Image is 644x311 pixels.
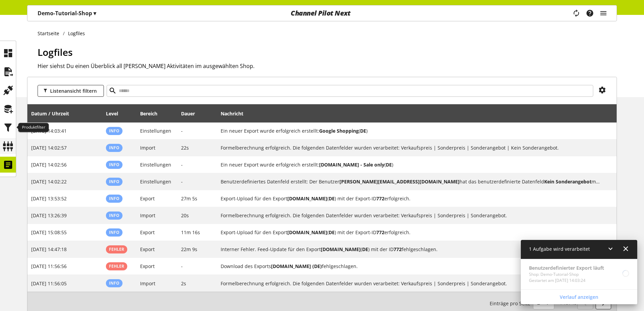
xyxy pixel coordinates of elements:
[312,263,322,269] b: (DE)
[490,300,533,307] span: Einträge pro Seite
[287,195,327,202] b: [DOMAIN_NAME]
[181,229,200,236] span: 11m 16s
[181,110,202,117] div: Dauer
[287,229,327,236] b: [DOMAIN_NAME]
[560,293,598,301] span: Verlauf anzeigen
[321,246,361,252] b: [DOMAIN_NAME]
[376,195,384,202] b: 772
[140,212,155,219] span: Import
[31,128,67,134] span: [DATE] 14:03:41
[221,161,601,168] h2: Ein neuer Export wurde erfolgreich erstellt: guenstiger.de - Sale only (DE)
[221,212,601,219] h2: Formelberechnung erfolgreich. Die folgenden Datenfelder wurden verarbeitet: Verkaufspreis | Sonde...
[93,9,96,17] span: ▾
[140,229,155,236] span: Export
[360,128,366,134] b: DE
[140,195,155,202] span: Export
[31,229,67,236] span: [DATE] 15:08:55
[31,110,76,117] div: Datum / Uhrzeit
[140,145,155,151] span: Import
[38,30,63,37] a: Startseite
[109,263,124,269] span: Fehler
[38,46,73,59] span: Logfiles
[394,246,402,252] b: 772
[319,161,384,168] b: [DOMAIN_NAME] - Sale only
[271,263,311,269] b: [DOMAIN_NAME]
[50,87,97,94] span: Listenansicht filtern
[109,246,124,252] span: Fehler
[31,280,67,287] span: [DATE] 11:56:05
[181,280,186,287] span: 2s
[376,229,384,236] b: 772
[221,195,601,202] h2: Export-Upload für den Export guenstiger.de (DE) mit der Export-ID 772 erfolgreich.
[140,246,155,252] span: Export
[140,263,155,269] span: Export
[109,280,119,286] span: Info
[529,246,590,252] span: 1 Aufgabe wird verarbeitet
[109,145,119,151] span: Info
[31,263,67,269] span: [DATE] 11:56:56
[181,246,197,252] span: 22m 9s
[109,229,119,235] span: Info
[31,212,67,219] span: [DATE] 13:26:39
[140,110,164,117] div: Bereich
[109,196,119,201] span: Info
[181,212,189,219] span: 20s
[544,178,592,185] b: Kein Sonderangebot
[38,9,96,17] p: Demo-Tutorial-Shop
[221,178,601,185] h2: Benutzerdefiniertes Datenfeld erstellt: Der Benutzer stefanie.hofmann@channelpilot.com hat das be...
[38,85,104,97] button: Listenansicht filtern
[221,127,601,134] h2: Ein neuer Export wurde erfolgreich erstellt: Google Shopping (DE)
[221,107,613,120] div: Nachricht
[386,161,392,168] b: DE
[27,5,617,21] nav: main navigation
[38,62,617,70] h2: Hier siehst Du einen Überblick all [PERSON_NAME] Aktivitäten im ausgewählten Shop.
[181,145,189,151] span: 22s
[221,144,601,151] h2: Formelberechnung erfolgreich. Die folgenden Datenfelder wurden verarbeitet: Verkaufspreis | Sonde...
[140,178,171,185] span: Einstellungen
[106,110,125,117] div: Level
[522,291,636,303] a: Verlauf anzeigen
[31,195,67,202] span: [DATE] 13:53:52
[319,128,359,134] b: Google Shopping
[221,246,584,253] h2: Interner Fehler. Feed-Update für den Export guenstiger.de (DE) mit der ID 772 fehlgeschlagen.
[221,280,601,287] h2: Formelberechnung erfolgreich. Die folgenden Datenfelder wurden verarbeitet: Verkaufspreis | Sonde...
[109,128,119,134] span: Info
[329,195,335,202] b: DE
[109,162,119,168] span: Info
[109,179,119,184] span: Info
[339,178,460,185] b: [PERSON_NAME][EMAIL_ADDRESS][DOMAIN_NAME]
[31,161,67,168] span: [DATE] 14:02:56
[221,229,601,236] h2: Export-Upload für den Export guenstiger.de (DE) mit der Export-ID 772 erfolgreich.
[109,213,119,218] span: Info
[140,161,171,168] span: Einstellungen
[31,178,67,185] span: [DATE] 14:02:22
[140,128,171,134] span: Einstellungen
[18,123,49,132] div: Produktfilter
[31,145,67,151] span: [DATE] 14:02:57
[181,195,197,202] span: 27m 5s
[490,297,576,309] small: 1-10 / 46
[221,263,584,270] h2: Download des Exports guenstiger.de (DE) fehlgeschlagen.
[140,280,155,287] span: Import
[31,246,67,252] span: [DATE] 14:47:18
[329,229,335,236] b: DE
[362,246,368,252] b: DE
